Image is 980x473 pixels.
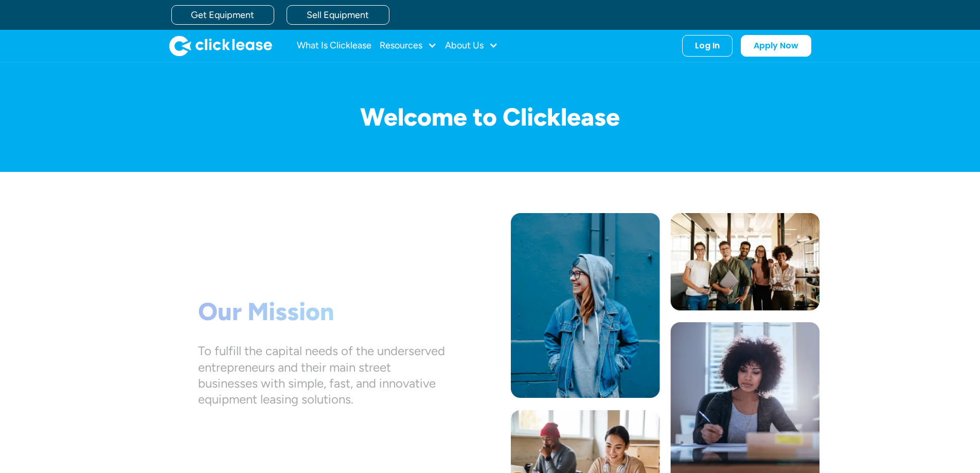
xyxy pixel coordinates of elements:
a: What Is Clicklease [297,36,371,56]
a: Get Equipment [171,5,274,25]
img: Clicklease logo [169,36,272,56]
div: Log In [695,41,720,51]
a: Apply Now [741,35,811,57]
div: To fulfill the capital needs of the underserved entrepreneurs and their main street businesses wi... [198,343,445,407]
h1: Welcome to Clicklease [161,103,819,131]
a: Sell Equipment [287,5,389,25]
h1: Our Mission [198,297,445,327]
